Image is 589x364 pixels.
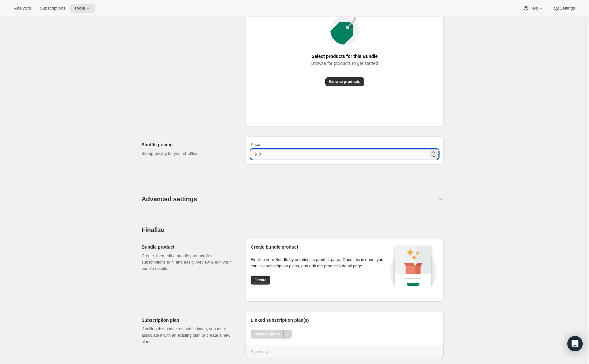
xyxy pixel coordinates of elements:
[142,326,235,345] p: If selling this bundle on subscription, you must associate it with an existing plan or create a n...
[254,278,266,283] span: Create
[325,77,364,86] button: Browse products
[312,52,378,61] span: Select products for this Bundle
[560,6,575,11] span: Settings
[254,152,257,156] span: $
[251,257,388,269] p: Finalize your Bundle by creating its product page. Once this is done, you can link subscription p...
[142,317,235,323] h2: Subscription plan
[519,4,548,13] button: Help
[251,276,270,285] button: Create
[142,141,235,148] h2: Shuffle pricing
[550,4,579,13] button: Settings
[142,195,437,203] button: Advanced settings
[259,149,429,159] input: 10.00
[14,6,31,11] span: Analytics
[74,6,85,11] span: Tools
[70,4,95,13] button: Tools
[251,317,439,323] h2: Linked subscription plan(s)
[142,226,444,234] h2: Finalize
[40,6,65,11] span: Subscriptions
[142,244,235,250] h2: Bundle product
[142,195,197,203] h2: Advanced settings
[567,336,583,351] div: Open Intercom Messenger
[329,79,360,84] span: Browse products
[251,244,388,250] h2: Create bundle product
[10,4,35,13] button: Analytics
[311,59,378,68] span: Browse for products to get started
[36,4,69,13] button: Subscriptions
[251,142,260,147] span: Price
[142,150,235,157] p: Set up pricing for your shuffles.
[529,6,538,11] span: Help
[142,253,235,272] p: Create, then edit a bundle product, link subscriptions to it, and easily preview & edit your bund...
